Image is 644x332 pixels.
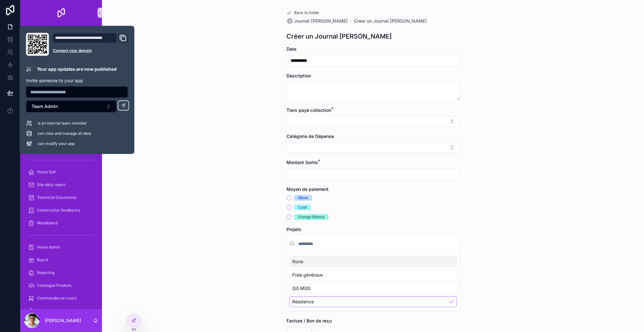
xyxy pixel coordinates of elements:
p: [PERSON_NAME] [45,317,81,324]
div: Cash [298,205,307,210]
span: Frais généraux [292,272,323,278]
button: Select Button [26,100,117,112]
span: Technical Documents [37,195,76,200]
span: Catalogue Produits [37,283,71,288]
a: Back to Solde [286,10,319,15]
div: Wave [298,195,308,201]
div: None [289,256,457,267]
p: Your app updates are now published [37,66,117,72]
a: Moodboard [24,217,98,229]
span: Description [286,73,311,78]
span: can modify your app [38,141,75,146]
span: Construction feedbacks [37,208,80,213]
span: Team Admin [32,103,58,110]
span: Commandes en cours [37,296,76,301]
span: Site daily report [37,182,66,187]
span: Date [286,46,296,52]
div: Domain and Custom Link [53,33,128,56]
button: Select Button [286,116,460,127]
a: Technical Documents [24,192,98,203]
span: Moyen de paiement [286,186,329,192]
a: Board [24,254,98,266]
span: Catégorie de Dépense [286,134,334,139]
div: Suggestions [287,252,459,311]
div: scrollable content [20,25,102,309]
img: App logo [56,8,66,18]
span: Tiers payé collection [286,107,331,113]
a: Home Admin [24,242,98,253]
a: Journal [PERSON_NAME] [286,18,348,24]
span: Home Admin [37,245,60,250]
span: can view and manage all data [38,131,91,136]
a: Catalogue Produits [24,280,98,291]
button: Select Button [286,142,460,153]
span: Reporting [37,270,54,275]
span: Facture / Bon de reçu [286,318,332,323]
span: Montant Sortie [286,160,318,165]
a: Site daily report [24,179,98,191]
h1: Créer un Journal [PERSON_NAME] [286,32,392,41]
span: is an internal team member [38,121,87,126]
span: Projets [286,227,301,232]
span: Résidence [292,299,314,305]
a: Reporting [24,267,98,278]
a: Détails de Commande [24,305,98,317]
a: Commandes en cours [24,292,98,304]
p: Invite someone to your app [26,77,128,84]
div: Orange Money [298,214,325,220]
a: Home Safi [24,166,98,178]
span: QG MGS [292,285,310,292]
span: Moodboard [37,220,58,226]
span: Back to Solde [294,10,319,15]
span: Journal [PERSON_NAME] [294,18,348,24]
a: Construction feedbacks [24,205,98,216]
span: Home Safi [37,170,56,175]
a: Connect your domain [53,48,128,53]
span: Détails de Commande [37,308,77,314]
a: Créer un Journal [PERSON_NAME] [354,18,427,24]
span: Board [37,257,48,263]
